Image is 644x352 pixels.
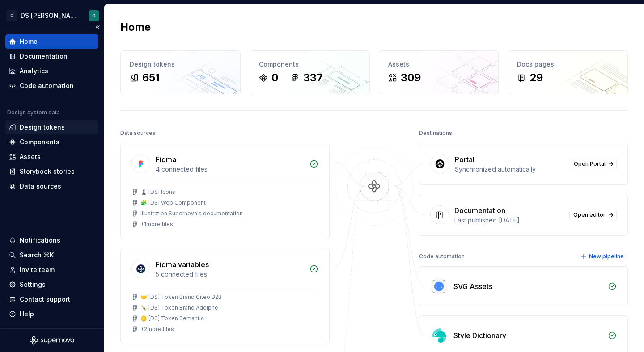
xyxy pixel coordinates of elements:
[303,71,323,85] div: 337
[20,52,68,61] div: Documentation
[5,292,98,306] button: Contact support
[569,209,617,221] a: Open editor
[156,165,304,174] div: 4 connected files
[20,182,61,191] div: Data sources
[120,50,241,94] a: Design tokens651
[5,64,98,78] a: Analytics
[140,326,174,333] div: + 2 more files
[453,281,492,292] div: SVG Assets
[5,150,98,164] a: Assets
[20,236,60,245] div: Notifications
[20,152,41,161] div: Assets
[20,67,48,75] div: Analytics
[419,250,465,263] div: Code automation
[250,50,370,94] a: Components0337
[7,109,60,116] div: Design system data
[20,123,65,132] div: Design tokens
[20,81,74,90] div: Code automation
[574,160,606,168] span: Open Portal
[20,310,34,318] div: Help
[120,127,156,139] div: Data sources
[140,210,243,217] div: Illustration Supernova's documentation
[5,79,98,93] a: Code automation
[20,265,55,274] div: Invite team
[573,211,606,218] span: Open editor
[140,221,173,228] div: + 1 more files
[419,127,452,139] div: Destinations
[20,280,46,289] div: Settings
[140,189,175,196] div: ♟️ [DS] Icons
[20,251,54,260] div: Search ⌘K
[589,253,624,260] span: New pipeline
[142,71,160,85] div: 651
[379,50,499,94] a: Assets309
[20,37,38,46] div: Home
[5,49,98,63] a: Documentation
[259,60,360,69] div: Components
[140,199,206,206] div: 🧩 [DS] Web Component
[20,167,75,176] div: Storybook stories
[91,21,104,34] button: Collapse sidebar
[140,315,204,322] div: 🪙 [DS] Token Semantic
[156,259,209,270] div: Figma variables
[455,154,475,165] div: Portal
[2,6,102,25] button: CDS [PERSON_NAME]O
[156,154,176,165] div: Figma
[454,216,564,225] div: Last published [DATE]
[130,60,231,69] div: Design tokens
[508,50,628,94] a: Docs pages29
[388,60,490,69] div: Assets
[120,248,330,344] a: Figma variables5 connected files🤝 [DS] Token Brand Citeo B2B🍾 [DS] Token Brand Adelphe🪙 [DS] Toke...
[6,10,17,21] div: C
[5,277,98,292] a: Settings
[517,60,619,69] div: Docs pages
[5,34,98,49] a: Home
[5,233,98,247] button: Notifications
[92,12,96,19] div: O
[5,179,98,193] a: Data sources
[21,11,78,20] div: DS [PERSON_NAME]
[578,250,628,263] button: New pipeline
[453,330,506,341] div: Style Dictionary
[20,295,70,304] div: Contact support
[5,307,98,321] button: Help
[120,20,151,34] h2: Home
[454,205,505,216] div: Documentation
[5,120,98,134] a: Design tokens
[156,270,304,279] div: 5 connected files
[140,304,218,311] div: 🍾 [DS] Token Brand Adelphe
[401,71,421,85] div: 309
[120,143,330,239] a: Figma4 connected files♟️ [DS] Icons🧩 [DS] Web ComponentIllustration Supernova's documentation+1mo...
[271,71,278,85] div: 0
[140,293,222,301] div: 🤝 [DS] Token Brand Citeo B2B
[5,263,98,277] a: Invite team
[20,138,59,147] div: Components
[30,336,74,345] svg: Supernova Logo
[5,164,98,179] a: Storybook stories
[455,165,565,174] div: Synchronized automatically
[530,71,543,85] div: 29
[5,135,98,149] a: Components
[570,158,617,170] a: Open Portal
[5,248,98,262] button: Search ⌘K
